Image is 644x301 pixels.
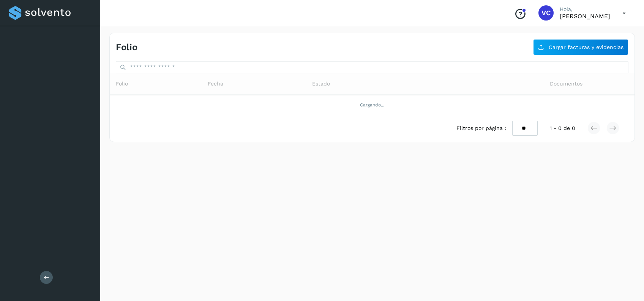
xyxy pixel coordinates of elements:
[208,80,223,88] span: Fecha
[549,44,623,50] span: Cargar facturas y evidencias
[550,80,582,88] span: Documentos
[533,39,628,55] button: Cargar facturas y evidencias
[116,42,137,53] h4: Folio
[312,80,330,88] span: Estado
[116,80,128,88] span: Folio
[456,124,506,132] span: Filtros por página :
[110,95,635,115] td: Cargando...
[560,6,610,13] p: Hola,
[550,124,575,132] span: 1 - 0 de 0
[560,13,610,20] p: Viridiana Cruz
